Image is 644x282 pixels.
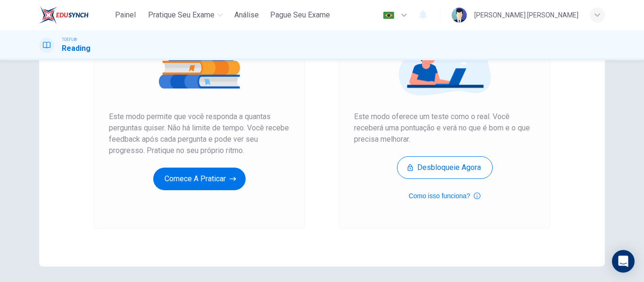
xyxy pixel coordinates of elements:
[110,7,140,24] button: Painel
[115,9,136,21] span: Painel
[39,6,89,24] img: EduSynch logo
[266,7,334,24] button: Pague Seu Exame
[109,111,290,156] span: Este modo permite que você responda a quantas perguntas quiser. Não há limite de tempo. Você rece...
[383,12,395,19] img: pt
[270,9,330,21] span: Pague Seu Exame
[409,190,481,201] button: Como isso funciona?
[39,6,110,24] a: EduSynch logo
[474,9,578,21] div: [PERSON_NAME] [PERSON_NAME]
[153,168,246,190] button: Comece a praticar
[612,250,635,273] div: Open Intercom Messenger
[62,43,91,54] h1: Reading
[231,7,263,24] button: Análise
[354,111,535,145] span: Este modo oferece um teste como o real. Você receberá uma pontuação e verá no que é bom e o que p...
[397,156,493,179] button: Desbloqueie agora
[144,7,227,24] button: Pratique seu exame
[234,9,259,21] span: Análise
[62,36,77,43] span: TOEFL®
[148,9,215,21] span: Pratique seu exame
[452,8,467,23] img: Profile picture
